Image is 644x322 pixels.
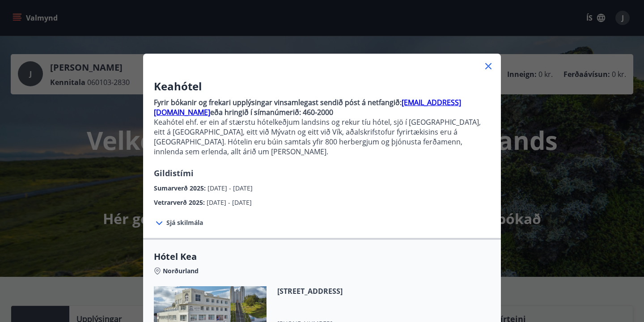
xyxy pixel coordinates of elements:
[154,168,194,178] span: Gildistími
[208,184,253,192] span: [DATE] - [DATE]
[154,198,207,207] span: Vetrarverð 2025 :
[154,184,208,192] span: Sumarverð 2025 :
[154,250,490,263] span: Hótel Kea
[207,198,252,207] span: [DATE] - [DATE]
[163,267,199,275] span: Norðurland
[154,117,490,157] p: Keahótel ehf. er ein af stærstu hótelkeðjum landsins og rekur tíu hótel, sjö í [GEOGRAPHIC_DATA],...
[154,79,490,94] h3: Keahótel
[154,97,461,117] a: [EMAIL_ADDRESS][DOMAIN_NAME]
[210,107,333,117] strong: eða hringið í símanúmerið: 460-2000
[154,97,402,107] strong: Fyrir bókanir og frekari upplýsingar vinsamlegast sendið póst á netfangið:
[277,286,382,296] span: [STREET_ADDRESS]
[166,218,203,227] span: Sjá skilmála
